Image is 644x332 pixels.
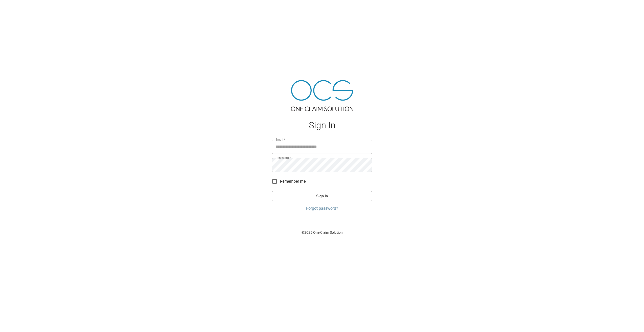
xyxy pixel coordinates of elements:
[280,178,306,184] span: Remember me
[272,205,372,211] a: Forgot password?
[272,120,372,131] h1: Sign In
[272,191,372,201] button: Sign In
[272,230,372,235] p: © 2025 One Claim Solution
[6,3,26,13] img: ocs-logo-white-transparent.png
[276,156,291,160] label: Password
[291,80,353,111] img: ocs-logo-tra.png
[276,137,285,142] label: Email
